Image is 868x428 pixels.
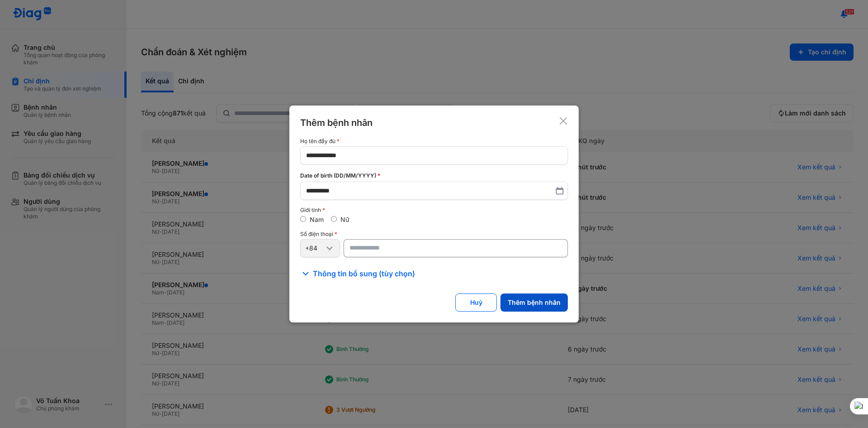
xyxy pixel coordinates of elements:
[300,138,568,144] div: Họ tên đầy đủ
[500,293,568,312] button: Thêm bệnh nhân
[305,244,324,252] div: +84
[300,172,568,180] div: Date of birth (DD/MM/YYYY)
[455,293,497,312] button: Huỷ
[300,207,568,213] div: Giới tính
[300,231,568,237] div: Số điện thoại
[313,268,415,279] span: Thông tin bổ sung (tùy chọn)
[300,116,373,129] div: Thêm bệnh nhân
[310,216,324,223] label: Nam
[340,216,349,223] label: Nữ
